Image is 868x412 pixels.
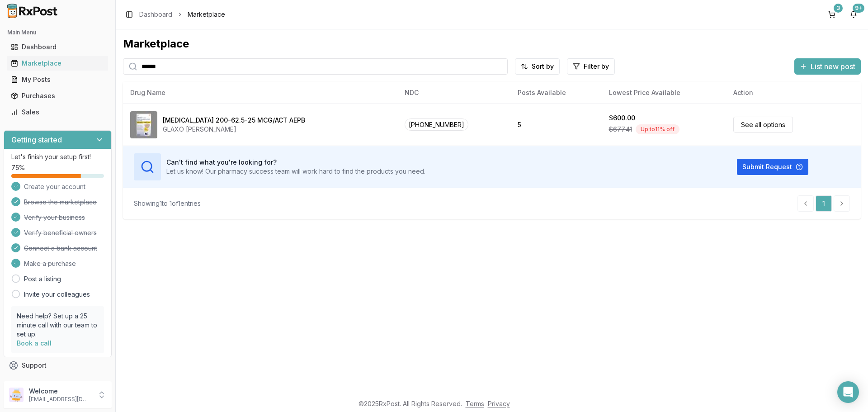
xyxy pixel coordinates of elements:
span: Connect a bank account [24,244,97,253]
span: Filter by [584,62,609,71]
span: 75 % [11,163,25,172]
div: Purchases [11,91,104,100]
a: My Posts [7,71,108,88]
th: Action [726,82,861,104]
p: [EMAIL_ADDRESS][DOMAIN_NAME] [29,396,92,403]
div: Sales [11,108,104,117]
button: Marketplace [4,56,112,71]
a: See all options [733,117,793,133]
span: Create your account [24,182,85,191]
img: RxPost Logo [4,4,61,18]
button: Feedback [4,374,112,390]
a: 1 [816,195,832,212]
p: Need help? Set up a 25 minute call with our team to set up. [17,312,99,339]
div: My Posts [11,75,104,84]
a: List new post [794,63,861,72]
img: Trelegy Ellipta 200-62.5-25 MCG/ACT AEPB [130,111,157,138]
a: Post a listing [24,275,61,284]
span: $677.41 [609,125,632,134]
a: Dashboard [139,10,172,19]
button: 9+ [846,7,861,22]
div: $600.00 [609,114,635,123]
th: NDC [397,82,511,104]
button: My Posts [4,72,112,87]
a: Book a call [17,339,52,347]
span: Sort by [532,62,554,71]
div: 3 [834,4,843,13]
p: Let's finish your setup first! [11,152,104,161]
button: Dashboard [4,40,112,54]
a: Sales [7,104,108,120]
span: Marketplace [188,10,225,19]
button: Purchases [4,89,112,103]
h3: Getting started [11,134,62,145]
div: Open Intercom Messenger [837,381,859,403]
span: [PHONE_NUMBER] [405,118,468,131]
div: Marketplace [11,59,104,68]
p: Welcome [29,387,92,396]
span: Browse the marketplace [24,198,97,207]
div: 9+ [853,4,864,13]
span: Verify your business [24,213,85,222]
button: 3 [825,7,839,22]
div: GLAXO [PERSON_NAME] [163,125,305,134]
nav: pagination [797,195,850,212]
button: Submit Request [737,159,808,175]
button: Support [4,357,112,374]
img: User avatar [9,388,24,402]
div: Up to 11 % off [636,124,679,134]
div: Showing 1 to 1 of 1 entries [134,199,201,208]
button: Filter by [567,58,615,75]
a: Terms [466,400,484,407]
button: Sales [4,105,112,119]
span: Feedback [22,377,52,386]
th: Drug Name [123,82,397,104]
div: Marketplace [123,37,861,51]
a: Privacy [488,400,510,407]
a: Invite your colleagues [24,290,90,299]
span: Verify beneficial owners [24,228,97,237]
span: Make a purchase [24,259,76,268]
button: Sort by [515,58,560,75]
a: Purchases [7,88,108,104]
span: List new post [811,61,855,72]
th: Posts Available [510,82,601,104]
div: [MEDICAL_DATA] 200-62.5-25 MCG/ACT AEPB [163,116,305,125]
nav: breadcrumb [139,10,225,19]
button: List new post [794,58,861,75]
div: Dashboard [11,43,104,52]
a: Marketplace [7,55,108,71]
h2: Main Menu [7,29,108,36]
p: Let us know! Our pharmacy success team will work hard to find the products you need. [166,167,425,176]
h3: Can't find what you're looking for? [166,158,425,167]
th: Lowest Price Available [602,82,726,104]
td: 5 [510,104,601,146]
a: Dashboard [7,39,108,55]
